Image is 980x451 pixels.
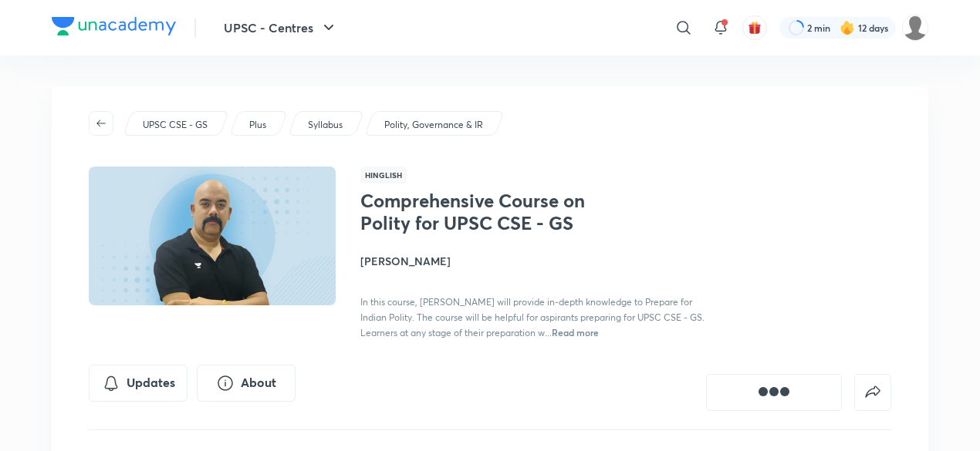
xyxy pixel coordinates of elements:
[52,17,176,39] a: Company Logo
[360,296,705,338] span: In this course, [PERSON_NAME] will provide in-depth knowledge to Prepare for Indian Polity. The c...
[308,118,343,132] p: Syllabus
[840,20,855,35] img: streak
[902,15,928,41] img: SAKSHI AGRAWAL
[249,118,266,132] p: Plus
[360,190,613,234] h1: Comprehensive Course on Polity for UPSC CSE - GS
[247,118,269,132] a: Plus
[360,167,407,183] span: Hinglish
[706,374,842,411] button: [object Object]
[382,118,486,132] a: Polity, Governance & IR
[215,12,347,43] button: UPSC - Centres
[748,21,762,35] img: avatar
[52,17,176,35] img: Company Logo
[197,365,296,402] button: About
[384,118,483,132] p: Polity, Governance & IR
[552,326,599,338] span: Read more
[854,374,891,411] button: false
[143,118,208,132] p: UPSC CSE - GS
[86,165,338,307] img: Thumbnail
[306,118,346,132] a: Syllabus
[742,15,767,40] button: avatar
[360,253,706,269] h4: [PERSON_NAME]
[140,118,211,132] a: UPSC CSE - GS
[89,365,188,402] button: Updates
